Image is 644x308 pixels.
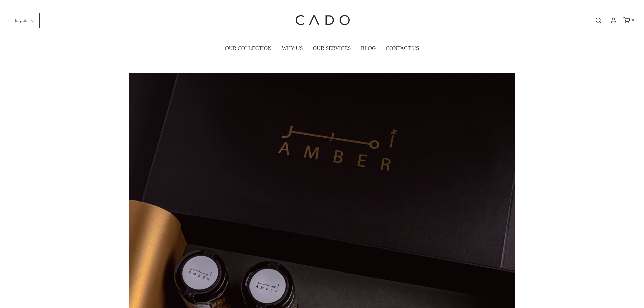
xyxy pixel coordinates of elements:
span: 0 [632,18,634,22]
span: English [15,17,27,24]
a: BLOG [361,41,376,56]
a: OUR SERVICES [313,41,351,56]
img: cadogifting [293,5,351,35]
button: Open search bar [592,17,604,24]
a: WHY US [282,41,303,56]
a: 0 [623,17,634,24]
button: English [10,13,40,28]
a: CONTACT US [386,41,419,56]
a: OUR COLLECTION [225,41,271,56]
